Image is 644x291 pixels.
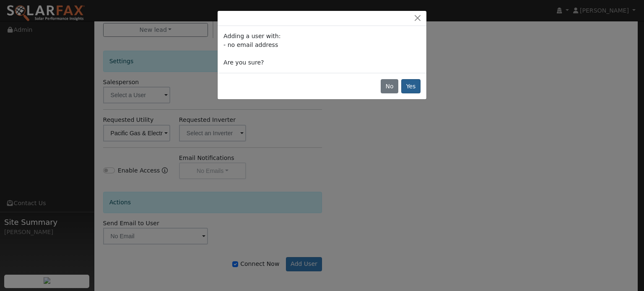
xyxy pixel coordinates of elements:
button: No [381,79,398,93]
span: Adding a user with: [223,33,280,39]
button: Close [412,14,423,23]
button: Yes [401,79,421,93]
span: - no email address [223,41,278,48]
span: Are you sure? [223,59,264,66]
